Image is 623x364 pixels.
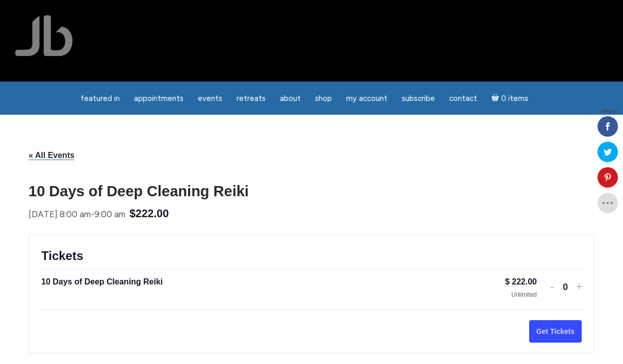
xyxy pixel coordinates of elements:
[134,94,184,103] span: Appointments
[501,95,528,102] span: 0 items
[549,279,555,294] button: -
[449,94,477,103] span: Contact
[15,15,73,56] img: Jamie Butler. The Everyday Medium
[402,94,435,103] span: Subscribe
[309,89,338,109] a: Shop
[29,206,125,222] div: -
[340,89,394,109] a: My Account
[576,279,582,294] button: +
[41,247,582,265] h2: Tickets
[41,275,505,289] div: 10 Days of Deep Cleaning Reiki
[346,94,387,103] span: My Account
[94,209,125,219] span: 9:00 am
[198,94,222,103] span: Events
[505,277,510,286] span: $
[529,320,582,343] button: Get Tickets
[443,89,483,109] a: Contact
[74,89,126,109] a: featured in
[602,109,618,114] span: Shares
[192,89,228,109] a: Events
[512,277,537,286] span: 222.00
[129,205,169,223] span: $222.00
[29,209,91,219] span: [DATE] 8:00 am
[81,94,120,103] span: featured in
[396,89,441,109] a: Subscribe
[505,291,537,299] div: Unlimited
[29,151,74,160] a: « All Events
[280,94,301,103] span: About
[230,89,272,109] a: Retreats
[491,94,501,103] i: Cart
[315,94,332,103] span: Shop
[128,89,190,109] a: Appointments
[274,89,307,109] a: About
[237,94,266,103] span: Retreats
[29,184,594,199] h1: 10 Days of Deep Cleaning Reiki
[485,88,534,109] a: Cart0 items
